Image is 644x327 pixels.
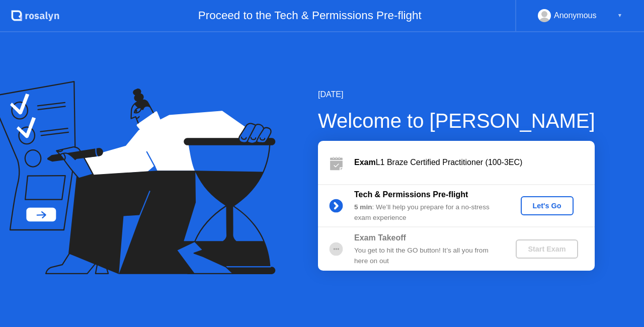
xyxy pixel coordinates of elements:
div: You get to hit the GO button! It’s all you from here on out [354,246,499,266]
b: 5 min [354,203,372,211]
div: L1 Braze Certified Practitioner (100-3EC) [354,156,595,169]
div: Anonymous [554,9,597,22]
div: : We’ll help you prepare for a no-stress exam experience [354,202,499,223]
div: Let's Go [525,202,570,210]
div: Welcome to [PERSON_NAME] [318,106,595,136]
button: Start Exam [516,239,578,259]
div: Start Exam [520,245,574,253]
b: Exam [354,158,376,167]
div: [DATE] [318,89,595,101]
div: ▼ [617,9,622,22]
b: Exam Takeoff [354,233,406,242]
button: Let's Go [521,196,574,215]
b: Tech & Permissions Pre-flight [354,190,468,199]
